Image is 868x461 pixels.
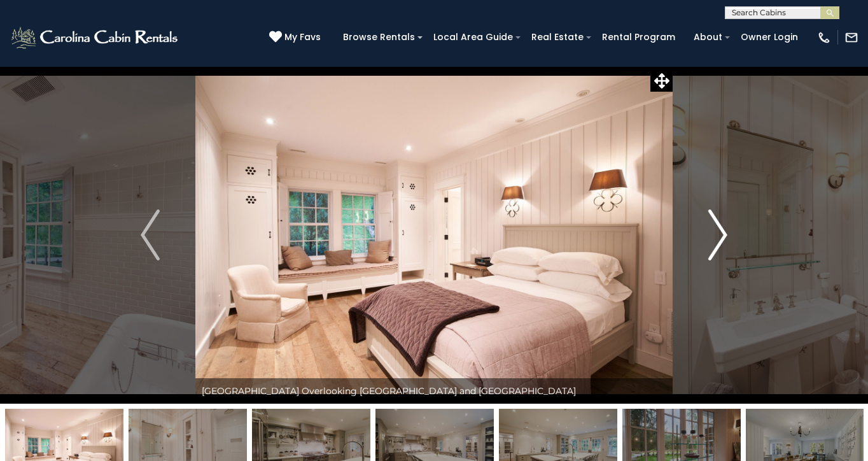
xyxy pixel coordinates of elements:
a: Rental Program [596,27,682,47]
a: Browse Rentals [337,27,421,47]
span: My Favs [284,31,321,44]
div: [GEOGRAPHIC_DATA] Overlooking [GEOGRAPHIC_DATA] and [GEOGRAPHIC_DATA] [195,378,673,404]
button: Previous [105,66,195,404]
img: mail-regular-white.png [844,31,858,45]
a: Real Estate [525,27,590,47]
img: White-1-2.png [10,25,181,50]
a: Local Area Guide [427,27,519,47]
a: About [687,27,729,47]
img: arrow [708,209,727,260]
button: Next [673,66,763,404]
img: arrow [141,209,160,260]
a: Owner Login [734,27,804,47]
a: My Favs [269,31,324,45]
img: phone-regular-white.png [817,31,831,45]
